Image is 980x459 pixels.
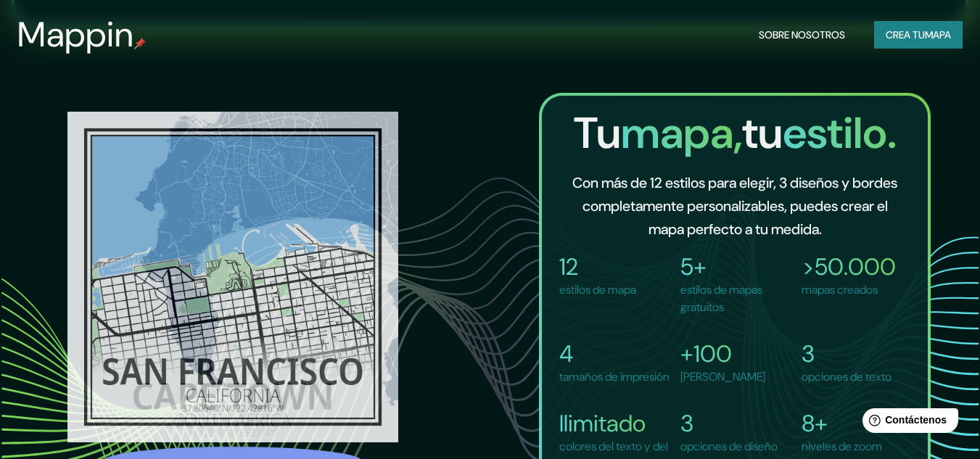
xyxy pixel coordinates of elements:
[886,28,925,41] font: Crea tu
[559,408,646,439] font: Ilimitado
[621,104,742,162] font: mapa,
[134,38,146,49] img: pin de mapeo
[572,173,897,239] font: Con más de 12 estilos para elegir, 3 diseños y bordes completamente personalizables, puedes crear...
[17,12,134,57] font: Mappin
[783,104,897,162] font: estilo.
[802,439,882,454] font: niveles de zoom
[680,369,765,384] font: [PERSON_NAME]
[802,282,878,297] font: mapas creados
[802,408,828,439] font: 8+
[759,28,845,41] font: Sobre nosotros
[680,408,693,439] font: 3
[802,339,815,369] font: 3
[559,369,670,384] font: tamaños de impresión
[680,282,762,315] font: estilos de mapas gratuitos
[67,107,398,438] img: cape-town.png
[925,28,951,41] font: mapa
[559,252,578,282] font: 12
[802,252,896,282] font: >50.000
[874,21,963,49] button: Crea tumapa
[742,104,783,162] font: tu
[680,439,778,454] font: opciones de diseño
[680,252,707,282] font: 5+
[574,104,621,162] font: Tu
[753,21,851,49] button: Sobre nosotros
[851,402,964,443] iframe: Lanzador de widgets de ayuda
[802,369,892,384] font: opciones de texto
[680,339,732,369] font: +100
[559,282,636,297] font: estilos de mapa
[559,339,573,369] font: 4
